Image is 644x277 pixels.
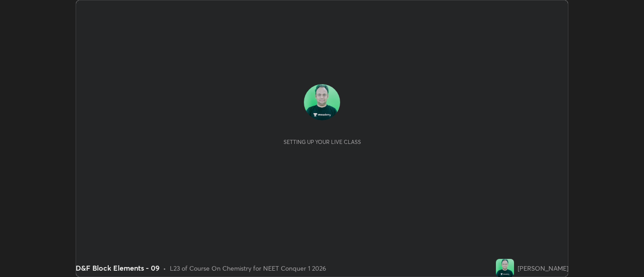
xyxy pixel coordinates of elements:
[496,259,514,277] img: c15116c9c47046c1ae843dded7ebbc2a.jpg
[304,84,340,120] img: c15116c9c47046c1ae843dded7ebbc2a.jpg
[284,138,361,145] div: Setting up your live class
[163,263,166,273] div: •
[170,263,326,273] div: L23 of Course On Chemistry for NEET Conquer 1 2026
[76,263,159,273] div: D&F Block Elements - 09
[518,263,568,273] div: [PERSON_NAME]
